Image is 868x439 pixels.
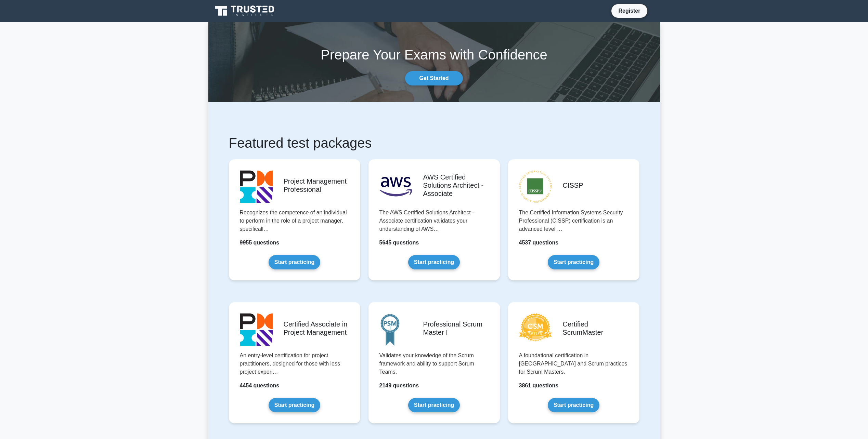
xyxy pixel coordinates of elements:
a: Get Started [405,71,463,85]
a: Register [614,6,644,15]
h1: Featured test packages [229,135,639,151]
a: Start practicing [269,255,320,269]
a: Start practicing [269,398,320,412]
a: Start practicing [548,398,599,412]
a: Start practicing [408,255,460,269]
h1: Prepare Your Exams with Confidence [208,46,660,63]
a: Start practicing [408,398,460,412]
a: Start practicing [548,255,599,269]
